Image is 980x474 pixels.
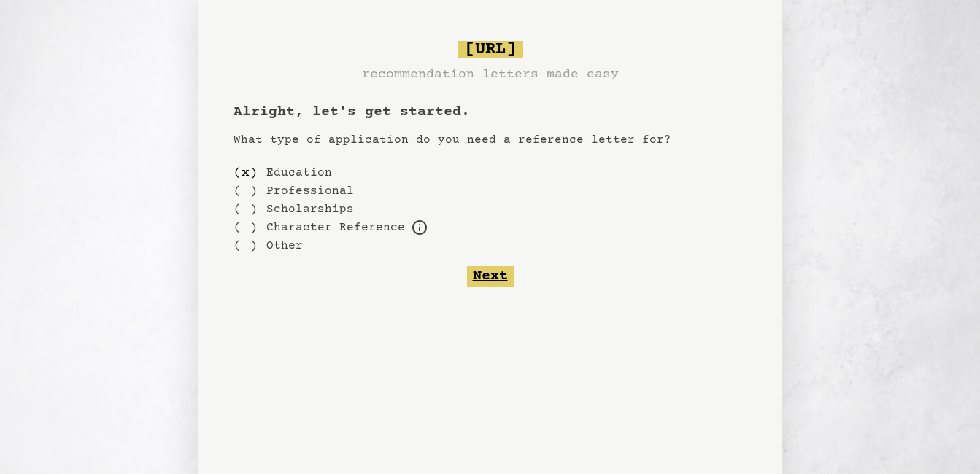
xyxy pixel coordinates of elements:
[266,182,354,200] label: Professional
[234,236,258,255] div: ( )
[234,200,258,218] div: ( )
[234,102,747,123] h1: Alright, let's get started.
[266,237,303,255] label: Other
[362,64,619,85] h3: recommendation letters made easy
[266,201,354,218] label: Scholarships
[234,163,258,182] div: ( x )
[266,219,405,236] label: For example, loans, housing applications, parole, professional certification, etc.
[234,131,747,149] p: What type of application do you need a reference letter for?
[234,182,258,200] div: ( )
[467,266,514,287] button: Next
[458,41,523,58] span: [URL]
[234,218,258,236] div: ( )
[266,164,332,182] label: Education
